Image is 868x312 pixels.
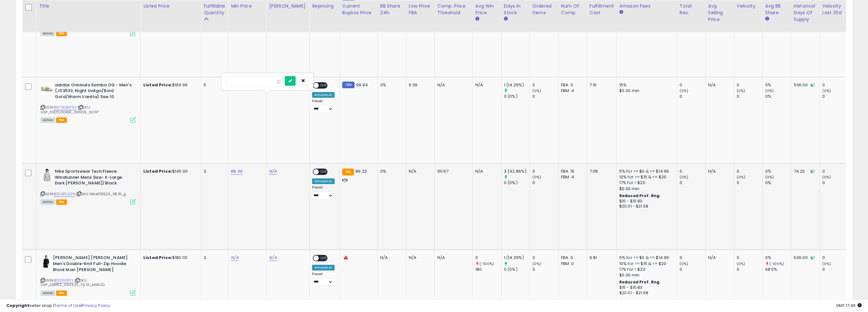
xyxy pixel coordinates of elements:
div: 10% for >= $15 & <= $20 [619,261,672,267]
span: OFF [319,256,329,261]
div: 0 [822,267,848,272]
span: 2025-10-14 17:46 GMT [836,302,862,309]
div: 0% [765,82,791,88]
div: 0% [765,94,791,99]
small: Avg Win Price. [475,16,479,22]
div: 0 [532,267,558,272]
div: Ordered Items [532,3,556,16]
div: 0 [680,267,705,272]
span: All listings currently available for purchase on Amazon [41,117,55,123]
div: Fulfillment Cost [590,3,614,16]
small: FBM [342,82,355,88]
div: 6.39 [409,82,430,88]
div: 0% [765,169,791,174]
div: $15 - $15.83 [619,199,672,204]
div: N/A [437,82,468,88]
b: [PERSON_NAME] [PERSON_NAME] Men's Double-Knit Full-Zip Hoodie Black Marl [PERSON_NAME] [53,255,130,274]
div: Amazon AI [312,92,334,98]
a: B0F7RQMT9V [54,105,77,110]
div: FBA: 16 [561,169,582,174]
small: (0%) [822,88,831,93]
div: $20.01 - $21.68 [619,290,672,296]
div: 5% for >= $0 & <= $14.99 [619,169,672,174]
img: 31ot3ENln9L._SL40_.jpg [41,82,53,95]
div: Current Buybox Price [342,3,375,16]
span: FBA [56,290,67,296]
small: (0%) [737,175,746,180]
div: Preset: [312,272,334,286]
div: 0 [737,255,762,261]
div: 3 [204,255,223,261]
div: 0 [532,255,558,261]
span: FBA [56,31,67,36]
span: FBA [56,117,67,123]
div: 0 [680,169,705,174]
strong: Copyright [6,302,29,309]
div: Avg BB Share [765,3,788,16]
div: Fulfillable Quantity [204,3,225,16]
b: Listed Price: [143,82,172,88]
div: Amazon Fees [619,3,674,10]
div: Min Price [231,3,264,10]
div: 0% [765,180,791,186]
div: FBM: 0 [561,261,582,267]
div: Repricing [312,3,336,10]
div: 0 [822,255,848,261]
div: 0 [822,169,848,174]
div: 0 (0%) [504,267,530,272]
div: 0 (0%) [504,94,530,99]
div: Amazon AI [312,178,334,184]
div: N/A [708,255,729,261]
b: Listed Price: [143,255,172,261]
small: (0%) [737,88,746,93]
div: ASIN: [41,255,136,295]
b: Reduced Prof. Rng. [619,193,661,198]
div: Amazon AI [312,265,334,270]
a: B0DG1L61YL [54,278,74,283]
div: $0.30 min [619,272,672,278]
div: ASIN: [41,169,136,204]
small: (0%) [765,175,774,180]
div: Preset: [312,99,334,113]
div: N/A [409,255,430,261]
div: Low Price FBA [409,3,432,16]
div: 0 (0%) [504,180,530,186]
div: 7.16 [590,82,612,88]
b: Reduced Prof. Rng. [619,279,661,285]
div: 15% [619,82,672,88]
div: 0% [765,255,791,261]
span: 89.22 [356,168,367,174]
div: seller snap | | [6,303,110,309]
span: All listings currently available for purchase on Amazon [41,31,55,36]
div: FBM: 4 [561,174,582,180]
small: FBA [342,169,354,176]
small: (0%) [822,261,831,266]
small: (0%) [737,261,746,266]
div: $0.30 min [619,88,672,94]
div: N/A [475,82,496,88]
div: 0 [737,82,762,88]
div: 10% for >= $15 & <= $20 [619,174,672,180]
div: 74.20 [794,169,815,174]
div: 0 [737,94,762,99]
div: 0 [532,94,558,99]
div: Preset: [312,185,334,200]
b: adidas Orininals Samba OG - Men's (JS3533, Night Indigo/Bold Gold/Warm Vanilla) Size 10 [55,82,132,102]
div: Comp. Price Threshold [437,3,470,16]
div: N/A [437,255,468,261]
span: FBA [56,199,67,205]
div: 180 [475,267,501,272]
small: Avg BB Share. [765,16,769,22]
span: All listings currently available for purchase on Amazon [41,199,55,205]
div: 1 (14.29%) [504,255,530,261]
b: Nike Sportswear Tech Fleece Windrunner Mens Size- X-Large Dark [PERSON_NAME]/Black [55,169,132,188]
div: Velocity Last 30d [822,3,845,16]
span: | SKU: USP_FOOTLOCKER_091325_63.97 [41,105,99,114]
small: (0%) [532,175,541,180]
div: BB Share 24h. [380,3,403,16]
div: ASIN: [41,82,136,122]
span: | SKU: Nike091525_48.91_g [76,191,126,196]
div: N/A [475,169,496,174]
span: OFF [319,83,329,88]
div: 0 [737,267,762,272]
